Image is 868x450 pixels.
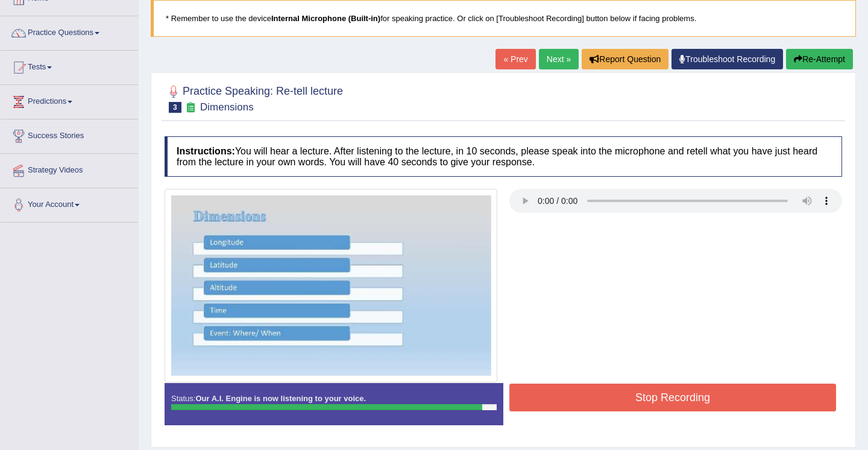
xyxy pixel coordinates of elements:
[165,83,343,113] h2: Practice Speaking: Re-tell lecture
[195,394,366,403] strong: Our A.I. Engine is now listening to your voice.
[1,85,138,115] a: Predictions
[509,384,836,411] button: Stop Recording
[165,383,503,425] div: Status:
[1,51,138,81] a: Tests
[200,101,254,113] small: Dimensions
[169,102,181,113] span: 3
[1,119,138,150] a: Success Stories
[1,154,138,184] a: Strategy Videos
[1,188,138,218] a: Your Account
[1,16,138,46] a: Practice Questions
[165,136,842,177] h4: You will hear a lecture. After listening to the lecture, in 10 seconds, please speak into the mic...
[184,102,197,113] small: Exam occurring question
[271,14,380,23] b: Internal Microphone (Built-in)
[671,49,783,69] a: Troubleshoot Recording
[495,49,535,69] a: « Prev
[582,49,668,69] button: Report Question
[177,146,235,156] b: Instructions:
[786,49,853,69] button: Re-Attempt
[539,49,579,69] a: Next »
